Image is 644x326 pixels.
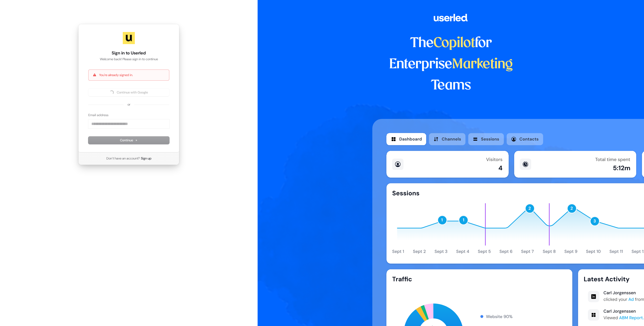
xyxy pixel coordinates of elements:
p: You're already signed in. [99,73,133,77]
span: Marketing [452,58,513,71]
p: or [128,102,130,107]
span: Don’t have an account? [106,156,140,161]
h1: The for Enterprise Teams [372,33,530,96]
a: Sign up [141,156,151,161]
h1: Sign in to Userled [88,50,169,56]
span: Copilot [433,37,475,50]
p: Welcome back! Please sign in to continue [88,57,169,61]
img: Userled [123,32,135,44]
